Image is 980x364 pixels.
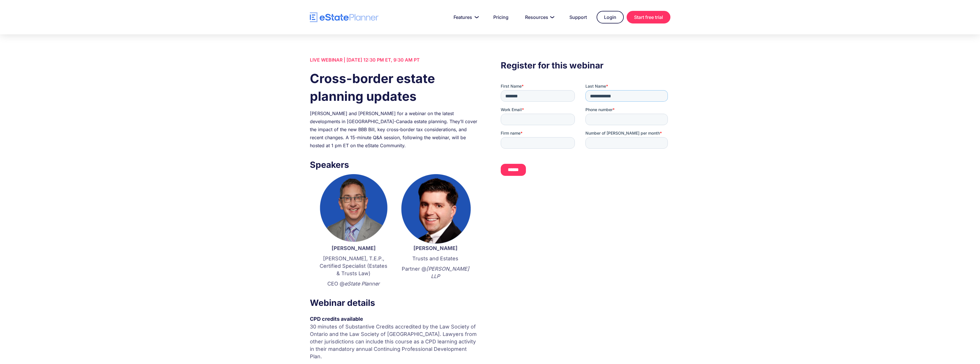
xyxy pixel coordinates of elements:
[400,283,471,290] p: ‍
[310,70,479,105] h1: Cross-border estate planning updates
[310,323,479,360] p: 30 minutes of Substantive Credits accredited by the Law Society of Ontario and the Law Society of...
[310,12,379,22] a: home
[310,296,479,309] h3: Webinar details
[318,280,389,288] p: CEO @
[310,158,479,171] h3: Speakers
[447,11,484,23] a: Features
[310,316,363,322] strong: CPD credits available
[310,56,479,64] div: LIVE WEBINAR | [DATE] 12:30 PM ET, 9:30 AM PT
[332,245,376,251] strong: [PERSON_NAME]
[563,11,594,23] a: Support
[318,255,389,277] p: [PERSON_NAME], T.E.P., Certified Specialist (Estates & Trusts Law)
[400,255,471,262] p: Trusts and Estates
[345,281,380,287] em: eState Planner
[413,245,458,251] strong: [PERSON_NAME]
[518,11,560,23] a: Resources
[426,266,469,279] em: [PERSON_NAME] LLP
[597,11,624,23] a: Login
[486,11,515,23] a: Pricing
[400,265,471,280] p: Partner @
[310,109,479,149] div: [PERSON_NAME] and [PERSON_NAME] for a webinar on the latest developments in [GEOGRAPHIC_DATA]-Can...
[501,59,670,72] h3: Register for this webinar
[501,83,670,181] iframe: Form 0
[627,11,670,23] a: Start free trial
